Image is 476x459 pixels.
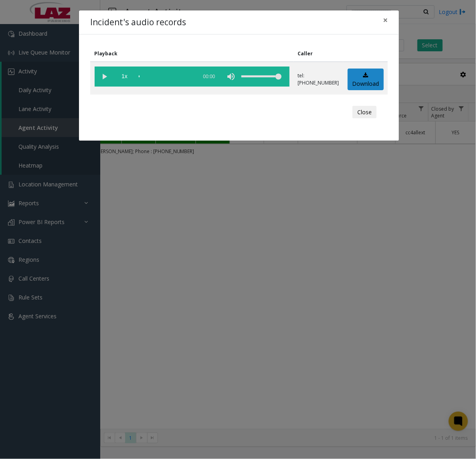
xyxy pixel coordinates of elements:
[90,16,186,29] h4: Incident's audio records
[90,46,294,62] th: Playback
[115,67,135,87] span: playback speed button
[294,46,343,62] th: Caller
[352,106,377,119] button: Close
[139,67,193,87] div: scrub bar
[241,67,282,87] div: volume level
[348,69,384,91] a: Download
[298,72,339,87] p: tel:[PHONE_NUMBER]
[377,10,393,30] button: Close
[383,14,388,26] span: ×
